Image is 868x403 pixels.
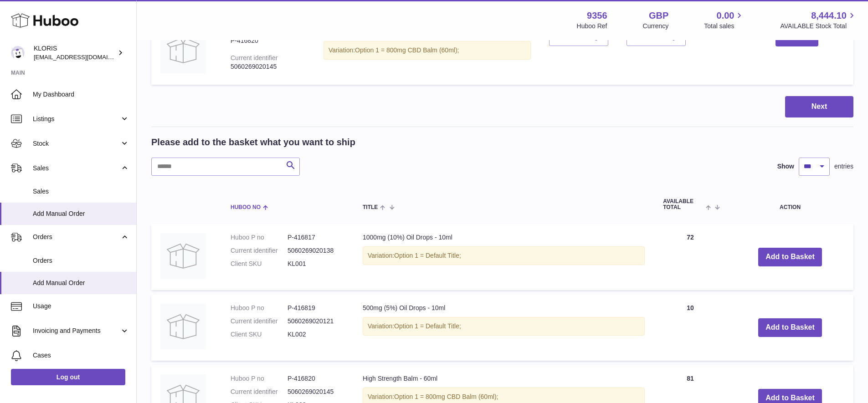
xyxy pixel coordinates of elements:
span: Option 1 = 800mg CBD Balm (60ml); [394,393,498,400]
div: P-416820 [231,36,305,45]
span: Huboo no [231,204,261,210]
span: Stock [33,139,120,148]
img: High Strength Balm - 60ml [160,28,206,73]
dd: KL002 [288,330,344,339]
img: 1000mg (10%) Oil Drops - 10ml [160,233,206,279]
div: 5060269020145 [231,62,305,71]
span: 8,444.10 [811,10,847,22]
button: Add to Basket [758,248,822,266]
td: High Strength Balm - 60ml [314,19,540,85]
div: KLORIS [34,44,116,61]
dd: P-416817 [288,233,344,242]
span: Total sales [704,22,745,31]
dd: 5060269020145 [288,388,344,396]
div: Variation: [324,41,531,60]
dd: 5060269020121 [288,317,344,326]
span: AVAILABLE Stock Total [780,22,857,31]
span: Title [363,204,378,210]
a: 8,444.10 AVAILABLE Stock Total [780,10,857,31]
span: AVAILABLE Total [663,199,704,210]
span: Option 1 = Default Title; [394,252,461,259]
span: [EMAIL_ADDRESS][DOMAIN_NAME] [34,53,134,61]
dt: Huboo P no [231,304,288,312]
span: Invoicing and Payments [33,326,120,335]
span: Add Manual Order [33,209,129,218]
span: Usage [33,302,129,311]
dt: Client SKU [231,260,288,268]
dd: 5060269020138 [288,246,344,255]
td: 500mg (5%) Oil Drops - 10ml [354,295,654,361]
span: Option 1 = Default Title; [394,322,461,330]
dd: P-416820 [288,374,344,383]
img: huboo@kloriscbd.com [11,46,25,60]
td: 10 [654,295,727,361]
th: Action [727,189,853,219]
dt: Current identifier [231,388,288,396]
dd: KL001 [288,260,344,268]
span: Sales [33,187,129,196]
span: Option 1 = 800mg CBD Balm (60ml); [355,46,459,54]
img: 500mg (5%) Oil Drops - 10ml [160,304,206,349]
div: Huboo Ref [577,22,607,31]
span: My Dashboard [33,90,129,99]
span: Orders [33,233,120,241]
dt: Huboo P no [231,374,288,383]
dt: Client SKU [231,330,288,339]
dd: P-416819 [288,304,344,312]
td: 1000mg (10%) Oil Drops - 10ml [354,224,654,290]
div: Variation: [363,246,645,265]
dt: Current identifier [231,246,288,255]
button: Next [785,96,853,117]
a: Log out [11,369,125,385]
span: entries [834,162,853,171]
dt: Current identifier [231,317,288,326]
strong: GBP [649,10,668,22]
span: 0.00 [717,10,734,22]
span: Sales [33,164,120,173]
span: Cases [33,351,129,360]
div: Current identifier [231,54,278,61]
div: Variation: [363,317,645,336]
dt: Huboo P no [231,233,288,242]
span: Add Manual Order [33,279,129,287]
strong: 9356 [587,10,607,22]
span: Orders [33,256,129,265]
span: Listings [33,115,120,123]
div: Currency [643,22,669,31]
h2: Please add to the basket what you want to ship [151,136,355,148]
button: Add to Basket [758,318,822,337]
a: 0.00 Total sales [704,10,745,31]
label: Show [777,162,794,171]
td: 72 [654,224,727,290]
